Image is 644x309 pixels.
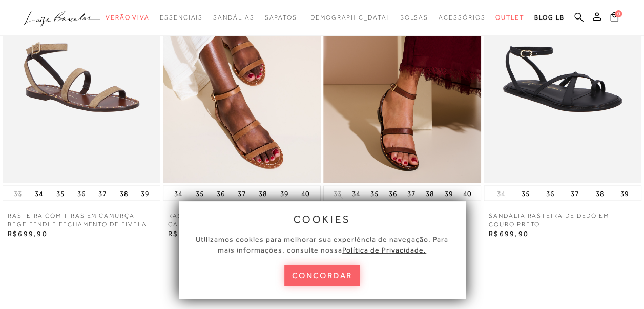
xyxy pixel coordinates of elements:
button: 37 [404,186,419,201]
button: 36 [74,186,89,201]
button: 34 [349,186,363,201]
a: categoryNavScreenReaderText [264,8,297,27]
span: Outlet [495,14,524,21]
button: 37 [95,186,110,201]
button: 40 [298,186,313,201]
a: categoryNavScreenReaderText [400,8,428,27]
button: 39 [277,186,292,201]
a: SANDÁLIA RASTEIRA DE DEDO EM COURO PRETO [484,211,641,229]
a: noSubCategoriesText [307,8,390,27]
button: 34 [171,186,185,201]
button: 39 [138,186,152,201]
span: cookies [294,214,351,225]
button: 38 [117,186,131,201]
a: categoryNavScreenReaderText [106,8,150,27]
span: R$699,90 [489,229,529,238]
button: 36 [543,186,557,201]
button: 35 [192,186,206,201]
span: 0 [615,10,622,17]
span: Acessórios [439,14,485,21]
a: RASTEIRA COM TIRAS EM COURO CARAMELO E FECHAMENTO DE FIVELA [163,211,321,229]
a: categoryNavScreenReaderText [213,8,254,27]
a: BLOG LB [534,8,564,27]
a: RASTEIRA COM TIRAS EM CAMURÇA BEGE FENDI E FECHAMENTO DE FIVELA [3,211,160,229]
span: Sapatos [264,14,297,21]
span: [DEMOGRAPHIC_DATA] [307,14,390,21]
span: BLOG LB [534,14,564,21]
span: Utilizamos cookies para melhorar sua experiência de navegação. Para mais informações, consulte nossa [196,235,448,254]
span: Sandálias [213,14,254,21]
button: 39 [617,186,631,201]
span: Bolsas [400,14,428,21]
a: categoryNavScreenReaderText [495,8,524,27]
button: 37 [568,186,582,201]
button: 0 [607,11,621,25]
span: Verão Viva [106,14,150,21]
a: Política de Privacidade. [342,246,426,254]
button: 35 [367,186,382,201]
button: 34 [494,189,508,199]
button: 36 [386,186,400,201]
button: 35 [518,186,533,201]
button: 33 [330,189,345,199]
a: categoryNavScreenReaderText [439,8,485,27]
button: 37 [235,186,249,201]
a: categoryNavScreenReaderText [160,8,203,27]
button: 33 [11,189,25,199]
button: 38 [423,186,437,201]
button: 38 [592,186,607,201]
button: concordar [284,265,360,286]
button: 40 [460,186,474,201]
button: 39 [441,186,455,201]
span: R$699,90 [8,229,48,238]
span: Essenciais [160,14,203,21]
button: 38 [256,186,270,201]
button: 34 [32,186,46,201]
button: 36 [214,186,228,201]
button: 35 [53,186,68,201]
